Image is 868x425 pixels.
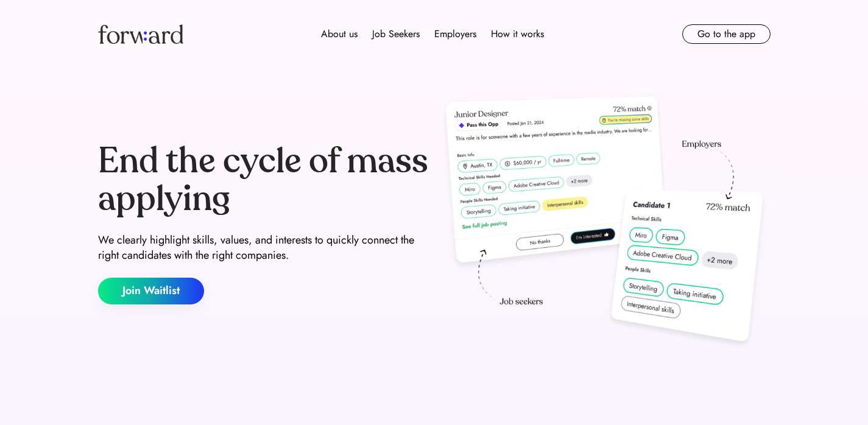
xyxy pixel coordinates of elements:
[321,27,358,41] div: About us
[372,27,420,41] div: Job Seekers
[682,24,771,44] button: Go to the app
[491,27,544,41] div: How it works
[98,278,204,304] button: Join Waitlist
[439,93,771,354] img: hero-image.png
[98,233,429,263] div: We clearly highlight skills, values, and interests to quickly connect the right candidates with t...
[98,24,183,44] img: Forward logo
[434,27,476,41] div: Employers
[98,142,429,217] div: End the cycle of mass applying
